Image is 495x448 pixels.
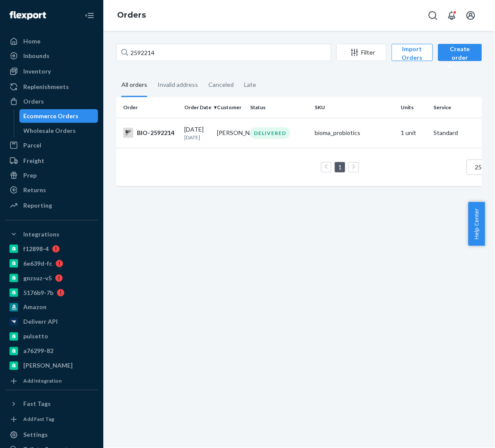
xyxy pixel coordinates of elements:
[5,257,98,270] a: 6e639d-fc
[5,64,98,78] a: Inventory
[5,286,98,300] a: 5176b9-7b
[23,186,46,194] div: Returns
[5,414,98,425] a: Add Fast Tag
[23,318,58,326] div: Deliverr API
[23,431,48,439] div: Settings
[434,129,492,137] p: Standard
[24,112,79,120] div: Ecommerce Orders
[19,109,99,123] a: Ecommerce Orders
[5,301,98,314] a: Amazon
[5,199,98,212] a: Reporting
[217,104,244,111] div: Customer
[5,34,98,48] a: Home
[184,125,210,141] div: [DATE]
[23,171,37,180] div: Prep
[23,288,53,297] div: 5176b9-7b
[23,347,53,356] div: a76299-82
[9,11,46,20] img: Flexport logo
[23,201,52,210] div: Reporting
[438,44,482,61] button: Create order
[23,83,69,91] div: Replenishments
[5,330,98,344] a: pulsetto
[5,397,98,411] button: Fast Tags
[424,7,442,24] button: Open Search Box
[5,315,98,329] a: Deliverr API
[23,141,41,150] div: Parcel
[5,183,98,197] a: Returns
[81,7,98,24] button: Close Navigation
[24,126,76,135] div: Wholesale Orders
[117,10,146,20] a: Orders
[397,97,430,118] th: Units
[5,138,98,152] a: Parcel
[214,118,247,148] td: [PERSON_NAME]
[184,134,210,141] p: [DATE]
[392,44,433,61] button: Import Orders
[121,74,147,97] div: All orders
[462,7,480,24] button: Open account menu
[23,245,49,253] div: f12898-4
[23,274,52,282] div: gnzsuz-v5
[23,362,73,370] div: [PERSON_NAME]
[5,227,98,241] button: Integrations
[5,154,98,168] a: Freight
[23,259,52,268] div: 6e639d-fc
[5,49,98,63] a: Inbounds
[443,7,461,24] button: Open notifications
[315,129,394,137] div: bioma_probiotics
[5,242,98,256] a: f12898-4
[19,124,99,138] a: Wholesale Orders
[5,376,98,387] a: Add Integration
[311,97,397,118] th: SKU
[337,163,343,171] a: Page 1 is your current page
[23,97,44,106] div: Orders
[397,118,430,148] td: 1 unit
[5,344,98,358] a: a76299-82
[208,74,234,96] div: Canceled
[23,416,54,423] div: Add Fast Tag
[337,48,386,57] div: Filter
[244,74,256,96] div: Late
[337,44,387,61] button: Filter
[5,169,98,182] a: Prep
[123,128,177,138] div: BIO-2592214
[445,45,476,71] div: Create order
[5,80,98,94] a: Replenishments
[116,97,181,118] th: Order
[23,67,51,76] div: Inventory
[468,202,485,246] button: Help Center
[23,400,51,408] div: Fast Tags
[23,332,48,341] div: pulsetto
[110,3,153,28] ol: breadcrumbs
[250,127,290,139] div: DELIVERED
[247,97,311,118] th: Status
[23,303,46,312] div: Amazon
[430,97,495,118] th: Service
[181,97,214,118] th: Order Date
[5,428,98,442] a: Settings
[116,44,331,61] input: Search orders
[23,377,62,385] div: Add Integration
[23,230,59,239] div: Integrations
[5,359,98,373] a: [PERSON_NAME]
[5,95,98,108] a: Orders
[23,52,49,60] div: Inbounds
[23,37,40,46] div: Home
[158,74,198,96] div: Invalid address
[5,271,98,285] a: gnzsuz-v5
[23,156,44,165] div: Freight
